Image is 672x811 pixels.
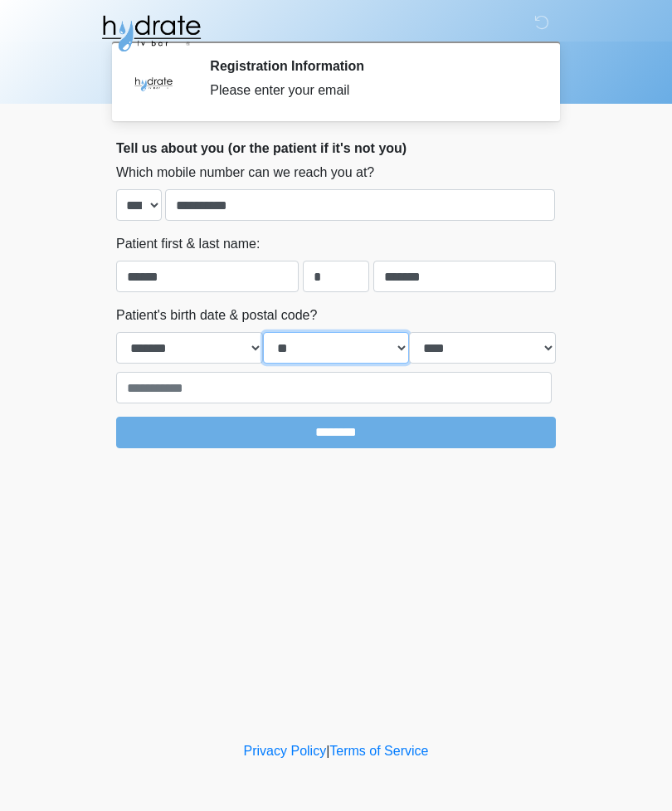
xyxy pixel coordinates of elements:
[210,81,531,100] div: Please enter your email
[329,744,428,758] a: Terms of Service
[116,140,556,156] h2: Tell us about you (or the patient if it's not you)
[116,163,374,183] label: Which mobile number can we reach you at?
[129,58,178,108] img: Agent Avatar
[244,744,327,758] a: Privacy Policy
[116,305,317,325] label: Patient's birth date & postal code?
[100,12,202,54] img: Hydrate IV Bar - Fort Collins Logo
[116,234,260,254] label: Patient first & last name:
[326,744,329,758] a: |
